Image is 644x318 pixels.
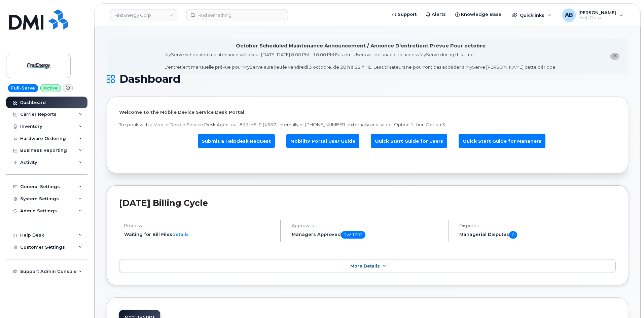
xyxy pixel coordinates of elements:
[236,42,486,49] div: October Scheduled Maintenance Announcement / Annonce D'entretient Prévue Pour octobre
[371,134,447,148] a: Quick Start Guide for Users
[459,231,616,239] h5: Managerial Disputes
[610,53,619,60] button: close notification
[198,134,275,148] a: Submit a Helpdesk Request
[286,134,359,148] a: Mobility Portal User Guide
[341,231,365,239] span: 0 of 1202
[615,289,639,313] iframe: Messenger Launcher
[292,223,442,228] h4: Approvals
[350,263,380,269] span: More Details
[509,231,517,239] span: 0
[119,109,616,115] p: Welcome to the Mobile Device Service Desk Portal
[124,231,275,238] li: Waiting for Bill Files
[459,134,545,148] a: Quick Start Guide for Managers
[119,198,616,208] h2: [DATE] Billing Cycle
[172,232,189,237] a: details
[124,223,275,228] h4: Process
[459,223,616,228] h4: Disputes
[292,231,442,239] h5: Managers Approved
[165,51,557,70] div: MyServe scheduled maintenance will occur [DATE][DATE] 8:00 PM - 10:00 PM Eastern. Users will be u...
[119,121,616,128] p: To speak with a Mobile Device Service Desk Agent call 811-HELP (4357) internally or [PHONE_NUMBER...
[119,74,180,84] span: Dashboard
